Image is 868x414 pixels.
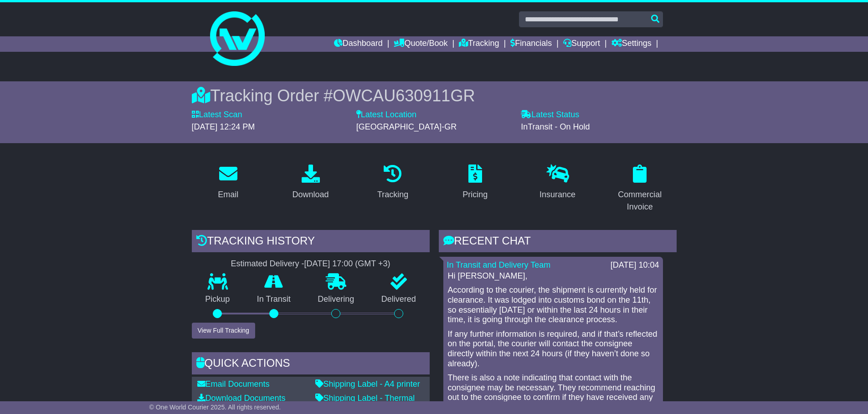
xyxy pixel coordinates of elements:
[192,352,430,377] div: Quick Actions
[333,86,475,105] span: OWCAU630911GR
[315,394,415,413] a: Shipping Label - Thermal printer
[286,161,334,204] a: Download
[192,110,242,120] label: Latest Scan
[611,36,652,52] a: Settings
[448,271,658,281] p: Hi [PERSON_NAME],
[197,394,286,403] a: Download Documents
[218,189,238,201] div: Email
[192,294,244,304] p: Pickup
[510,36,552,52] a: Financials
[149,404,281,411] span: © One World Courier 2025. All rights reserved.
[315,379,420,389] a: Shipping Label - A4 printer
[368,294,430,304] p: Delivered
[192,323,255,339] button: View Full Tracking
[304,294,368,304] p: Delivering
[394,36,447,52] a: Quote/Book
[334,36,383,52] a: Dashboard
[611,260,659,270] div: [DATE] 10:04
[609,189,671,213] div: Commercial Invoice
[534,161,581,204] a: Insurance
[212,161,244,204] a: Email
[192,122,255,131] span: [DATE] 12:24 PM
[356,122,457,131] span: [GEOGRAPHIC_DATA]-GR
[377,189,408,201] div: Tracking
[356,110,416,120] label: Latest Location
[192,86,677,105] div: Tracking Order #
[563,36,600,52] a: Support
[462,189,488,201] div: Pricing
[521,122,590,131] span: InTransit - On Hold
[192,259,430,269] div: Estimated Delivery -
[447,260,551,269] a: In Transit and Delivery Team
[521,110,579,120] label: Latest Status
[603,161,677,216] a: Commercial Invoice
[539,189,575,201] div: Insurance
[371,161,414,204] a: Tracking
[459,36,499,52] a: Tracking
[457,161,493,204] a: Pricing
[448,329,658,369] p: If any further information is required, and if that’s reflected on the portal, the courier will c...
[192,230,430,254] div: Tracking history
[292,189,329,201] div: Download
[448,285,658,324] p: According to the courier, the shipment is currently held for clearance. It was lodged into custom...
[304,259,390,269] div: [DATE] 17:00 (GMT +3)
[439,230,677,254] div: RECENT CHAT
[243,294,304,304] p: In Transit
[197,379,270,389] a: Email Documents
